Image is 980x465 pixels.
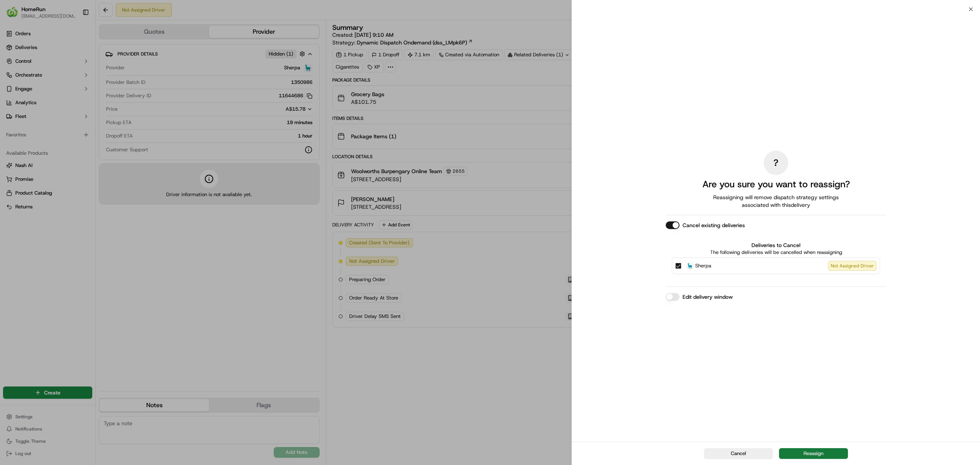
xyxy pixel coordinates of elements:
label: Cancel existing deliveries [683,221,745,229]
h2: Are you sure you want to reassign? [702,178,850,190]
span: Reassigning will remove dispatch strategy settings associated with this delivery [702,193,849,209]
button: Reassign [779,448,848,459]
div: ? [764,151,788,175]
p: The following deliveries will be cancelled when reassigning [672,249,880,256]
label: Deliveries to Cancel [672,241,880,249]
button: Cancel [704,448,773,459]
label: Edit delivery window [683,293,733,301]
img: Sherpa [686,262,694,270]
span: Sherpa [695,262,711,270]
